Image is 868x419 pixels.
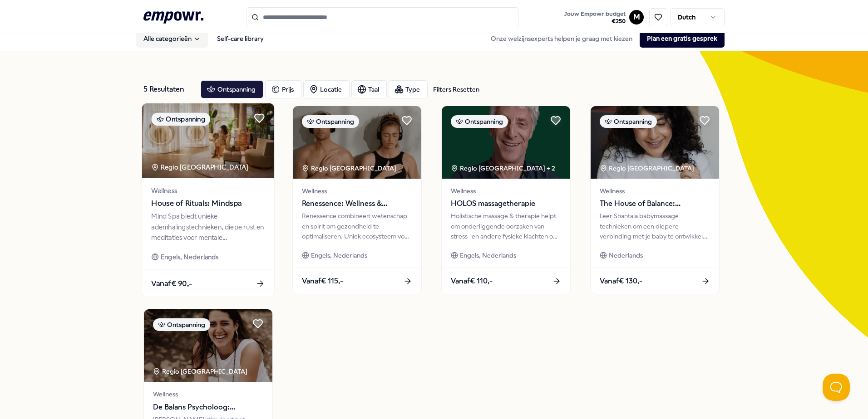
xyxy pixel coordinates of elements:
img: package image [144,309,272,382]
div: Regio [GEOGRAPHIC_DATA] [302,163,398,173]
span: € 250 [564,18,626,25]
span: Wellness [151,185,265,196]
div: Regio [GEOGRAPHIC_DATA] [600,163,695,173]
button: Jouw Empowr budget€250 [562,9,627,27]
input: Search for products, categories or subcategories [246,7,518,27]
img: package image [293,106,421,179]
img: package image [142,103,274,178]
div: Ontspanning [153,318,210,331]
span: De Balans Psycholoog: [PERSON_NAME] [153,401,263,413]
div: Ontspanning [151,112,210,126]
button: Locatie [303,80,350,98]
img: package image [591,106,719,179]
a: package imageOntspanningRegio [GEOGRAPHIC_DATA] + 2WellnessHOLOS massagetherapieHolistische massa... [441,106,571,294]
span: Engels, Nederlands [311,250,367,260]
div: 5 Resultaten [143,80,193,98]
iframe: Help Scout Beacon - Open [823,374,850,401]
span: Jouw Empowr budget [564,10,626,18]
button: Prijs [265,80,301,98]
span: House of Rituals: Mindspa [151,198,265,209]
a: package imageOntspanningRegio [GEOGRAPHIC_DATA] WellnessHouse of Rituals: MindspaMind Spa biedt u... [142,103,275,297]
button: Ontspanning [201,80,263,98]
span: Wellness [153,389,263,399]
div: Filters Resetten [433,84,479,94]
span: Wellness [600,186,710,196]
div: Ontspanning [302,115,359,128]
span: HOLOS massagetherapie [451,198,561,209]
button: Plan een gratis gesprek [640,29,725,48]
span: Engels, Nederlands [460,250,516,260]
span: Vanaf € 90,- [151,278,192,289]
nav: Main [136,29,271,48]
a: Jouw Empowr budget€250 [561,8,629,27]
button: M [629,10,644,24]
img: package image [442,106,570,179]
button: Taal [351,80,387,98]
div: Regio [GEOGRAPHIC_DATA] [153,366,249,376]
div: Renessence combineert wetenschap en spirit om gezondheid te optimaliseren. Uniek ecosysteem voor ... [302,211,412,241]
a: package imageOntspanningRegio [GEOGRAPHIC_DATA] WellnessRenessence: Wellness & MindfulnessRenesse... [292,106,422,294]
button: Alle categorieën [136,29,208,48]
span: Wellness [302,186,412,196]
span: Vanaf € 115,- [302,275,343,287]
span: Vanaf € 110,- [451,275,493,287]
div: Leer Shantala babymassage technieken om een diepere verbinding met je baby te ontwikkelen en hun ... [600,211,710,241]
div: Onze welzijnsexperts helpen je graag met kiezen [483,29,725,48]
div: Ontspanning [600,115,657,128]
div: Ontspanning [451,115,508,128]
span: Wellness [451,186,561,196]
div: Regio [GEOGRAPHIC_DATA] + 2 [451,163,555,173]
a: package imageOntspanningRegio [GEOGRAPHIC_DATA] WellnessThe House of Balance: Babymassage aan hui... [590,106,720,294]
a: Self-care library [210,29,271,48]
div: Regio [GEOGRAPHIC_DATA] [151,162,250,172]
div: Mind Spa biedt unieke ademhalingstechnieken, diepe rust en meditaties voor mentale stressverlicht... [151,211,265,243]
span: Nederlands [609,250,643,260]
span: Renessence: Wellness & Mindfulness [302,198,412,209]
span: Vanaf € 130,- [600,275,642,287]
button: Type [389,80,428,98]
span: Engels, Nederlands [161,252,219,262]
div: Holistische massage & therapie helpt om onderliggende oorzaken van stress- en andere fysieke klac... [451,211,561,241]
span: The House of Balance: Babymassage aan huis [600,198,710,209]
